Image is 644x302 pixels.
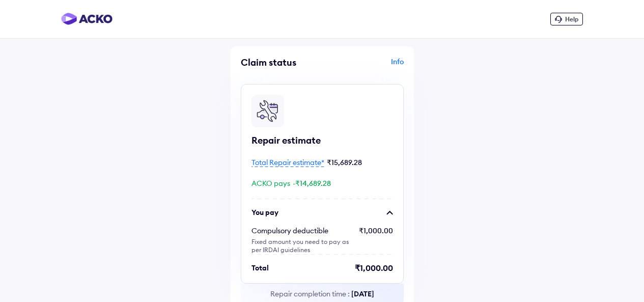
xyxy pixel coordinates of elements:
[241,57,320,68] div: Claim status
[251,179,290,188] span: ACKO pays
[251,207,278,217] div: You pay
[325,57,404,76] div: Info
[351,289,374,298] span: [DATE]
[251,158,324,167] span: Total Repair estimate*
[293,179,331,188] span: -₹14,689.28
[251,134,393,147] div: Repair estimate
[355,263,393,273] div: ₹1,000.00
[61,13,113,25] img: horizontal-gradient.png
[251,238,351,254] div: Fixed amount you need to pay as per IRDAI guidelines
[251,226,351,236] div: Compulsory deductible
[251,263,269,273] div: Total
[359,226,393,254] div: ₹1,000.00
[565,15,578,23] span: Help
[327,158,362,167] span: ₹15,689.28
